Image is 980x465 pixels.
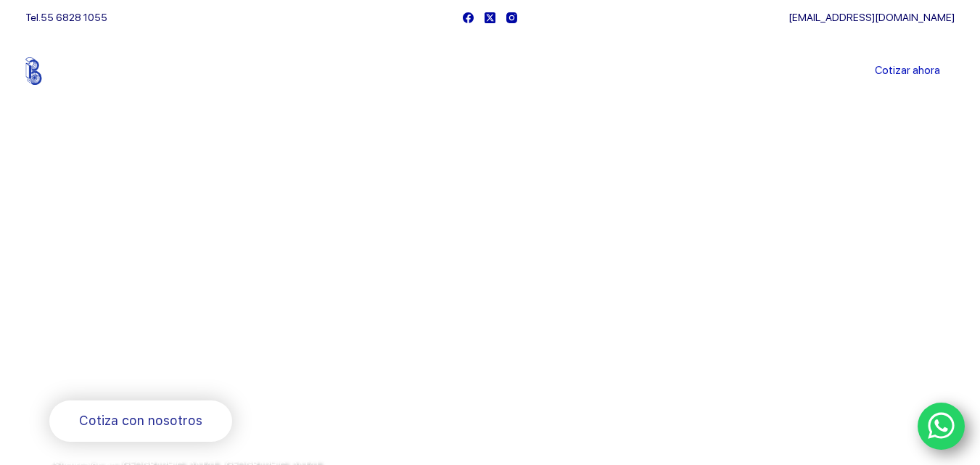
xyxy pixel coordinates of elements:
nav: Menu Principal [319,35,661,107]
a: 55 6828 1055 [41,12,107,23]
img: Balerytodo [25,57,116,85]
a: Cotizar ahora [860,57,955,86]
a: Facebook [463,12,474,23]
a: [EMAIL_ADDRESS][DOMAIN_NAME] [788,12,955,23]
a: X (Twitter) [485,12,495,23]
span: Bienvenido a Balerytodo® [49,216,235,234]
a: Instagram [506,12,517,23]
span: Rodamientos y refacciones industriales [49,363,336,381]
span: Somos los doctores de la industria [49,247,466,347]
span: Tel. [25,12,107,23]
a: Cotiza con nosotros [49,400,232,442]
a: WhatsApp [918,403,965,450]
span: Cotiza con nosotros [79,411,202,432]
